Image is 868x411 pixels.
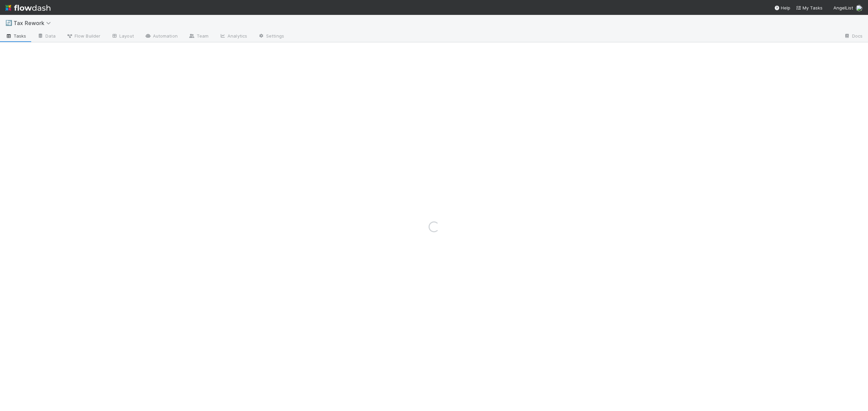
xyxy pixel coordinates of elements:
a: Layout [106,31,139,42]
span: Tasks [5,33,26,39]
a: My Tasks [796,4,823,11]
img: avatar_d45d11ee-0024-4901-936f-9df0a9cc3b4e.png [856,5,863,12]
a: Data [32,31,61,42]
span: My Tasks [796,5,823,10]
span: AngelList [833,5,853,10]
div: Help [774,4,790,11]
span: Tax Rework [14,20,54,26]
img: logo-inverted-e16ddd16eac7371096b0.svg [5,2,51,14]
span: 🔄 [5,20,12,26]
a: Docs [839,31,868,42]
a: Settings [253,31,290,42]
a: Automation [139,31,183,42]
a: Flow Builder [61,31,106,42]
a: Team [183,31,214,42]
a: Analytics [214,31,253,42]
span: Flow Builder [66,33,100,39]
